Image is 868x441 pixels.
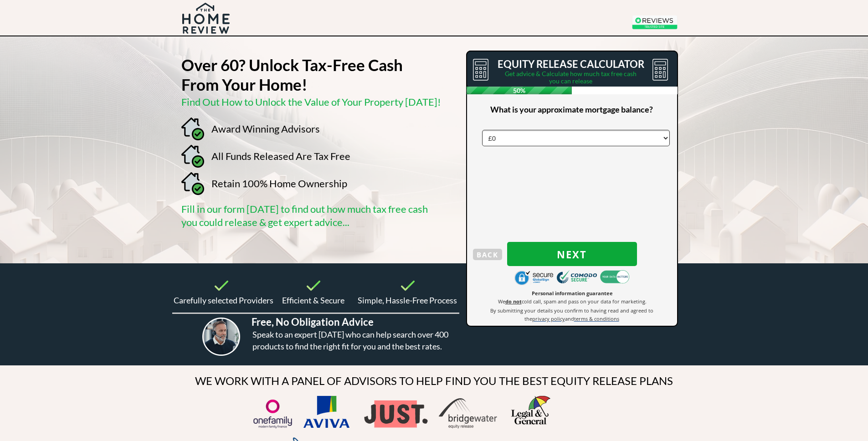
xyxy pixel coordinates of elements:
[473,249,502,261] span: BACK
[490,307,653,322] span: By submitting your details you confirm to having read and agreed to the
[565,315,574,322] span: and
[498,58,644,70] span: EQUITY RELEASE CALCULATOR
[574,315,619,322] span: terms & conditions
[532,315,565,322] a: privacy policy
[498,298,647,305] span: We cold call, spam and pass on your data for marketing.
[211,123,320,135] span: Award Winning Advisors
[211,150,350,162] span: All Funds Released Are Tax Free
[532,290,613,297] span: Personal information guarantee
[490,104,653,114] span: What is your approximate mortgage balance?
[507,242,637,266] button: Next
[467,87,572,94] span: 50%
[252,316,374,328] span: Free, No Obligation Advice
[532,315,565,322] span: privacy policy
[174,295,273,305] span: Carefully selected Providers
[211,177,347,190] span: Retain 100% Home Ownership
[181,96,441,108] span: Find Out How to Unlock the Value of Your Property [DATE]!
[358,295,457,305] span: Simple, Hassle-Free Process
[574,315,619,322] a: terms & conditions
[252,329,448,351] span: Speak to an expert [DATE] who can help search over 400 products to find the right fit for you and...
[181,55,403,94] strong: Over 60? Unlock Tax-Free Cash From Your Home!
[473,249,502,260] button: BACK
[507,248,637,260] span: Next
[505,298,522,305] strong: do not
[181,203,428,228] span: Fill in our form [DATE] to find out how much tax free cash you could release & get expert advice...
[505,70,637,85] span: Get advice & Calculate how much tax free cash you can release
[282,295,344,305] span: Efficient & Secure
[195,374,673,387] span: WE WORK WITH A PANEL OF ADVISORS TO HELP FIND YOU THE BEST EQUITY RELEASE PLANS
